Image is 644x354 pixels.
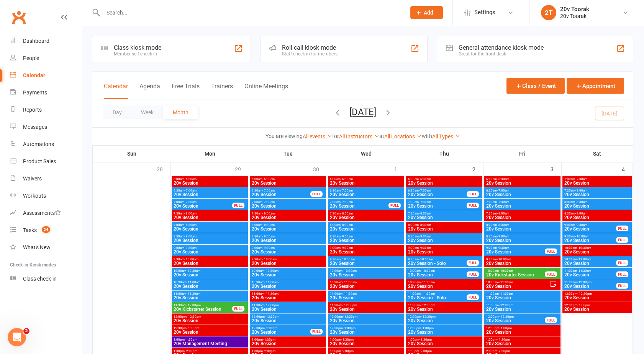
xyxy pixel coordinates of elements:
[10,222,81,239] a: Tasks 24
[262,189,275,192] span: - 7:00am
[564,296,630,300] span: 20v Session
[564,177,630,181] span: 7:00am
[10,101,81,119] a: Reports
[474,4,495,21] span: Settings
[251,212,324,215] span: 7:30am
[262,212,275,215] span: - 8:00am
[264,281,279,284] span: - 11:00am
[551,162,561,175] div: 3
[341,223,353,227] span: - 8:30am
[342,269,357,273] span: - 10:30am
[486,189,559,192] span: 6:30am
[303,133,332,140] a: All events
[575,200,587,204] span: - 8:30am
[616,237,628,243] div: FULL
[564,284,616,289] span: 20v Session
[405,146,483,162] th: Thu
[483,146,562,162] th: Fri
[421,269,435,273] span: - 10:30am
[577,246,591,250] span: - 10:30am
[564,204,630,208] span: 20v Session
[616,271,628,277] div: FULL
[408,215,481,220] span: 20v Session
[262,177,275,181] span: - 6:30am
[173,192,246,197] span: 20v Session
[104,83,128,99] button: Calendar
[329,304,403,307] span: 11:30am
[486,235,559,238] span: 8:30am
[10,136,81,153] a: Automations
[10,84,81,101] a: Payments
[564,192,630,197] span: 20v Session
[419,177,431,181] span: - 6:30am
[139,83,160,99] button: Agenda
[486,284,550,289] span: 20v Session
[506,78,565,94] button: Class / Event
[567,78,624,94] button: Appointment
[264,269,279,273] span: - 10:30am
[497,246,509,250] span: - 9:30am
[251,204,324,208] span: 20v Session
[184,189,197,192] span: - 7:00am
[486,177,559,181] span: 6:00am
[332,133,339,139] strong: for
[131,106,163,119] button: Week
[560,6,589,13] div: 20v Toorak
[262,235,275,238] span: - 9:00am
[564,189,630,192] span: 7:30am
[173,227,246,231] span: 20v Session
[186,281,200,284] span: - 11:00am
[341,189,353,192] span: - 7:00am
[421,304,435,307] span: - 12:00pm
[408,192,467,197] span: 20v Session
[541,5,556,20] div: 2T
[251,250,324,254] span: 20v Session
[467,191,479,197] div: FULL
[173,238,246,243] span: 20v Session
[432,133,460,140] a: All Types
[486,192,559,197] span: 20v Session
[486,227,559,231] span: 20v Session
[10,50,81,67] a: People
[10,205,81,222] a: Assessments
[329,235,403,238] span: 8:30am
[23,107,42,113] div: Reports
[486,261,559,266] span: 20v Session
[157,162,170,175] div: 28
[251,292,324,296] span: 11:00am
[575,177,587,181] span: - 7:30am
[459,51,544,57] div: Great for the front desk
[341,235,353,238] span: - 9:00am
[264,304,279,307] span: - 12:00pm
[408,296,467,300] span: 20v Session - Solo
[408,284,481,289] span: 20v Session
[103,106,131,119] button: Day
[408,238,481,243] span: 20v Session
[497,235,509,238] span: - 9:00am
[419,246,431,250] span: - 9:30am
[564,250,630,254] span: 20v Session
[497,223,509,227] span: - 8:30am
[329,284,403,289] span: 20v Session
[408,204,467,208] span: 20v Session
[329,189,403,192] span: 6:30am
[173,223,246,227] span: 8:00am
[486,200,559,204] span: 7:00am
[171,146,249,162] th: Mon
[329,258,403,261] span: 9:30am
[186,269,200,273] span: - 10:30am
[251,223,324,227] span: 8:00am
[575,212,587,215] span: - 9:00am
[408,223,481,227] span: 8:00am
[467,203,479,208] div: FULL
[329,223,403,227] span: 8:00am
[408,181,481,185] span: 20v Session
[341,258,355,261] span: - 10:00am
[408,200,467,204] span: 7:00am
[577,258,591,261] span: - 11:00am
[564,292,630,296] span: 12:00pm
[564,235,616,238] span: 9:30am
[173,292,246,296] span: 11:00am
[408,227,481,231] span: 20v Session
[408,261,467,266] span: 20v Session - Solo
